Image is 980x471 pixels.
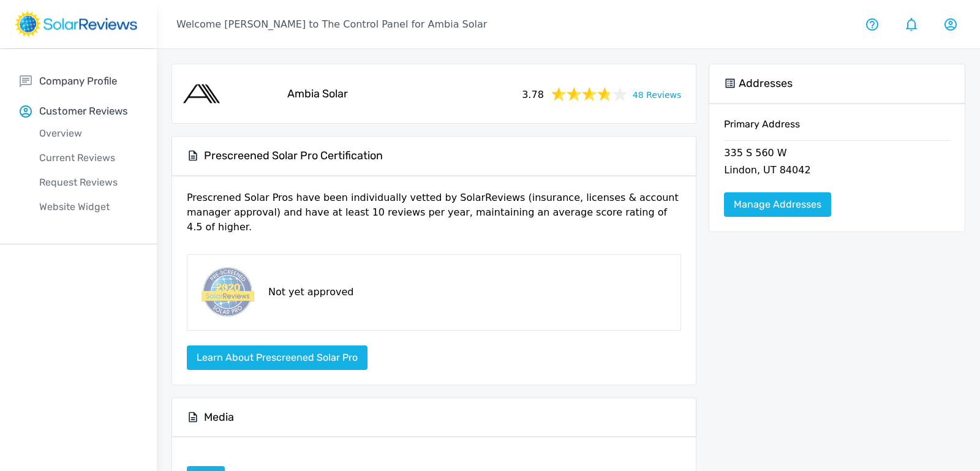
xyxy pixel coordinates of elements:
p: Welcome [PERSON_NAME] to The Control Panel for Ambia Solar [176,17,487,32]
p: Website Widget [20,200,157,214]
a: Request Reviews [20,170,157,195]
span: 3.78 [522,85,544,102]
p: Company Profile [39,73,117,89]
a: 48 Reviews [633,86,682,102]
h5: Addresses [739,77,793,91]
p: Not yet approved [268,285,353,300]
a: Current Reviews [20,146,157,170]
h6: Primary Address [724,118,950,140]
h5: Prescreened Solar Pro Certification [204,149,383,163]
p: Current Reviews [20,151,157,165]
a: Overview [20,121,157,146]
p: Customer Reviews [39,104,128,119]
p: Prescrened Solar Pros have been individually vetted by SolarReviews (insurance, licenses & accoun... [187,190,681,244]
p: Overview [20,126,157,141]
a: Manage Addresses [724,192,831,217]
img: prescreened-badge.png [197,265,256,320]
h5: Media [204,410,234,424]
p: Lindon, UT 84042 [724,163,950,180]
a: Learn about Prescreened Solar Pro [187,352,367,363]
button: Learn about Prescreened Solar Pro [187,345,367,370]
a: Website Widget [20,195,157,219]
p: 335 S 560 W [724,146,950,163]
h5: Ambia Solar [287,87,348,101]
p: Request Reviews [20,175,157,190]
